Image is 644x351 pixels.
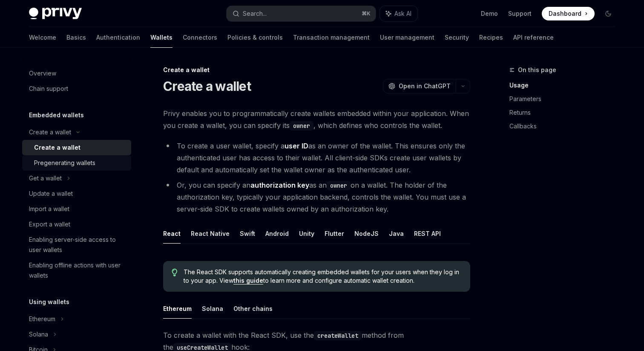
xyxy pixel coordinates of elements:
div: Enabling offline actions with user wallets [29,260,126,281]
a: Wallets [150,27,172,48]
a: Import a wallet [22,201,131,217]
a: this guide [233,277,263,284]
button: Java [389,223,404,244]
button: Flutter [325,223,344,244]
a: Basics [66,27,86,48]
span: The React SDK supports automatically creating embedded wallets for your users when they log in to... [184,268,462,285]
div: Create a wallet [34,142,80,153]
a: Dashboard [542,7,595,20]
a: Security [445,27,469,48]
a: User management [380,27,434,48]
a: Export a wallet [22,217,131,232]
h5: Embedded wallets [29,110,84,120]
button: REST API [414,223,441,244]
div: Enabling server-side access to user wallets [29,235,126,255]
div: Create a wallet [29,127,71,137]
span: Open in ChatGPT [399,82,451,90]
div: Create a wallet [163,66,470,74]
a: Create a wallet [22,140,131,155]
strong: user ID [285,142,308,150]
a: API reference [513,27,554,48]
a: Recipes [479,27,503,48]
a: Overview [22,66,131,81]
a: Enabling server-side access to user wallets [22,232,131,258]
button: Open in ChatGPT [383,79,456,93]
div: Ethereum [29,314,55,324]
div: Update a wallet [29,189,73,199]
div: Chain support [29,84,68,94]
a: Pregenerating wallets [22,155,131,171]
span: On this page [518,65,556,75]
code: owner [327,181,351,190]
button: Toggle dark mode [601,7,615,20]
button: Unity [299,223,314,244]
img: dark logo [29,8,82,20]
button: Other chains [233,299,273,319]
span: Privy enables you to programmatically create wallets embedded within your application. When you c... [163,107,470,131]
div: Export a wallet [29,219,70,229]
button: Search...⌘K [227,6,376,21]
button: React [163,223,181,244]
a: Enabling offline actions with user wallets [22,258,131,283]
a: Policies & controls [227,27,283,48]
div: Get a wallet [29,173,62,183]
button: NodeJS [354,223,379,244]
li: To create a user wallet, specify a as an owner of the wallet. This ensures only the authenticated... [163,140,470,176]
code: owner [290,121,313,131]
a: Demo [481,9,498,18]
div: Pregenerating wallets [34,158,95,168]
a: Connectors [183,27,217,48]
a: Returns [509,106,622,119]
div: Search... [243,9,267,19]
a: Chain support [22,81,131,96]
a: Welcome [29,27,56,48]
a: Support [508,9,532,18]
button: React Native [191,223,230,244]
div: Solana [29,329,48,339]
a: Update a wallet [22,186,131,201]
h1: Create a wallet [163,78,251,94]
button: Solana [202,299,223,319]
a: Authentication [96,27,140,48]
div: Import a wallet [29,204,69,214]
li: Or, you can specify an as an on a wallet. The holder of the authorization key, typically your app... [163,179,470,215]
code: createWallet [314,331,362,340]
h5: Using wallets [29,297,69,307]
span: ⌘ K [362,10,371,17]
div: Overview [29,68,56,78]
a: Usage [509,78,622,92]
span: Ask AI [394,9,411,18]
button: Android [265,223,289,244]
a: Callbacks [509,119,622,133]
button: Ethereum [163,299,192,319]
svg: Tip [172,269,178,276]
button: Swift [240,223,255,244]
strong: authorization key [250,181,309,189]
button: Ask AI [380,6,417,21]
a: Parameters [509,92,622,106]
a: Transaction management [293,27,370,48]
span: Dashboard [549,9,581,18]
